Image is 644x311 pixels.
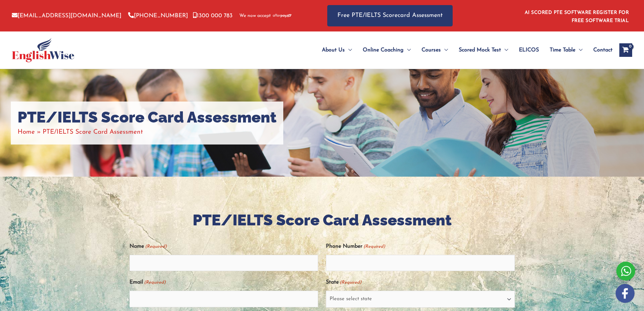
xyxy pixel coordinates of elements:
span: About Us [322,38,345,62]
a: View Shopping Cart, empty [619,43,632,57]
a: Home [18,129,35,135]
a: [EMAIL_ADDRESS][DOMAIN_NAME] [12,13,121,19]
span: Menu Toggle [441,38,448,62]
a: 1300 000 783 [193,13,233,19]
span: Time Table [550,38,575,62]
aside: Header Widget 1 [521,5,632,27]
a: Time TableMenu Toggle [544,38,588,62]
span: Scored Mock Test [459,38,501,62]
h2: PTE/IELTS Score Card Assessment [129,210,515,230]
label: Name [129,241,167,252]
label: Phone Number [326,241,385,252]
span: (Required) [143,277,166,288]
span: Menu Toggle [575,38,582,62]
span: Courses [422,38,441,62]
span: Online Coaching [363,38,404,62]
img: white-facebook.png [616,284,635,303]
h1: PTE/IELTS Score Card Assessment [18,108,277,127]
span: (Required) [339,277,362,288]
span: PTE/IELTS Score Card Assessment [43,129,143,135]
a: Online CoachingMenu Toggle [357,38,416,62]
label: Email [129,277,166,288]
img: cropped-ew-logo [12,38,74,62]
img: Afterpay-Logo [273,14,291,18]
a: Scored Mock TestMenu Toggle [453,38,514,62]
a: Free PTE/IELTS Scorecard Assessment [327,5,453,26]
span: (Required) [144,241,167,252]
a: About UsMenu Toggle [316,38,357,62]
span: (Required) [363,241,385,252]
nav: Site Navigation: Main Menu [306,38,613,62]
span: Contact [593,38,613,62]
a: CoursesMenu Toggle [416,38,453,62]
a: [PHONE_NUMBER] [128,13,188,19]
a: Contact [588,38,613,62]
span: Menu Toggle [501,38,508,62]
a: AI SCORED PTE SOFTWARE REGISTER FOR FREE SOFTWARE TRIAL [525,10,629,23]
a: ELICOS [514,38,544,62]
span: Menu Toggle [345,38,352,62]
span: ELICOS [519,38,539,62]
span: Menu Toggle [404,38,411,62]
span: We now accept [239,13,271,19]
nav: Breadcrumbs [18,127,277,138]
label: State [326,277,361,288]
